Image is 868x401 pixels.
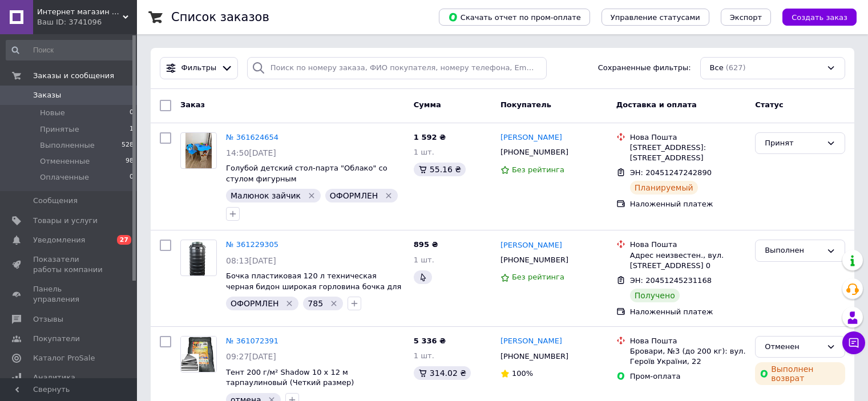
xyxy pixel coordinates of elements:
div: Нова Пошта [630,132,746,143]
span: Отмененные [40,156,90,167]
div: [STREET_ADDRESS]: [STREET_ADDRESS] [630,143,746,163]
span: Уведомления [33,235,85,245]
span: 1 шт. [414,148,434,156]
span: Заказы и сообщения [33,71,114,81]
a: [PERSON_NAME] [500,336,562,347]
div: Нова Пошта [630,336,746,346]
span: Управление статусами [611,13,700,22]
span: Показатели работы компании [33,254,106,275]
span: 1 шт. [414,256,434,264]
a: Голубой детский стол-парта "Облако" со стулом фигурным [226,164,387,183]
span: Создать заказ [792,13,847,22]
span: Сохраненные фильтры: [598,63,691,74]
span: Сумма [414,100,441,109]
span: 27 [117,235,131,245]
span: Все [710,63,724,74]
div: Отменен [765,341,822,353]
svg: Удалить метку [307,191,316,200]
span: ОФОРМЛЕН [330,191,378,200]
a: Создать заказ [771,13,857,21]
div: Принят [765,137,822,149]
svg: Удалить метку [384,191,393,200]
div: Ваш ID: 3741096 [37,17,137,27]
button: Создать заказ [782,9,857,26]
h1: Список заказов [171,10,269,24]
span: 0 [130,108,134,118]
svg: Удалить метку [285,299,294,308]
span: 1 шт. [414,351,434,360]
span: Скачать отчет по пром-оплате [448,12,581,22]
a: Фото товару [180,132,217,169]
span: 08:13[DATE] [226,256,276,265]
span: Покупатели [33,334,80,344]
span: Аналитика [33,372,75,383]
span: Оплаченные [40,172,89,183]
div: Нова Пошта [630,240,746,250]
span: Малюнок зайчик [231,191,301,200]
div: Наложенный платеж [630,307,746,317]
div: [PHONE_NUMBER] [498,349,571,364]
span: Каталог ProSale [33,353,95,363]
img: Фото товару [185,133,212,168]
span: 09:27[DATE] [226,352,276,361]
div: Выполнен [765,245,822,257]
span: ЭН: 20451247242890 [630,168,712,177]
div: Пром-оплата [630,371,746,382]
a: Бочка пластиковая 120 л техническая черная бидон широкая горловина бочка для воды [226,272,401,301]
div: Адрес неизвестен., вул. [STREET_ADDRESS] 0 [630,250,746,271]
div: 55.16 ₴ [414,163,466,176]
span: Отзывы [33,314,63,325]
a: Фото товару [180,240,217,276]
a: [PERSON_NAME] [500,240,562,251]
span: 5 336 ₴ [414,337,446,345]
span: Товары и услуги [33,216,98,226]
button: Экспорт [721,9,771,26]
span: Заказ [180,100,205,109]
a: Тент 200 г/м² Shadow 10 х 12 м тарпаулиновый (Четкий размер) универсальные тенты [226,368,354,398]
span: Без рейтинга [512,165,564,174]
a: [PERSON_NAME] [500,132,562,143]
button: Скачать отчет по пром-оплате [439,9,590,26]
img: Фото товару [187,240,209,276]
div: [PHONE_NUMBER] [498,145,571,160]
div: Наложенный платеж [630,199,746,209]
span: 528 [122,140,134,151]
input: Поиск [6,40,135,60]
span: 895 ₴ [414,240,438,249]
span: Доставка и оплата [616,100,697,109]
div: Бровари, №3 (до 200 кг): вул. Героїв України, 22 [630,346,746,367]
div: 314.02 ₴ [414,366,471,380]
span: Без рейтинга [512,273,564,281]
span: 1 592 ₴ [414,133,446,141]
a: № 361624654 [226,133,278,141]
div: Планируемый [630,181,698,195]
a: № 361229305 [226,240,278,249]
span: Сообщения [33,196,78,206]
img: Фото товару [181,337,216,372]
span: Фильтры [181,63,217,74]
input: Поиск по номеру заказа, ФИО покупателя, номеру телефона, Email, номеру накладной [247,57,547,79]
a: № 361072391 [226,337,278,345]
span: ЭН: 20451245231168 [630,276,712,285]
span: Статус [755,100,784,109]
span: ОФОРМЛЕН [231,299,279,308]
span: Заказы [33,90,61,100]
span: Новые [40,108,65,118]
span: Панель управления [33,284,106,305]
span: 100% [512,369,533,378]
span: 14:50[DATE] [226,148,276,157]
svg: Удалить метку [329,299,338,308]
span: 1 [130,124,134,135]
span: Принятые [40,124,79,135]
span: Экспорт [730,13,762,22]
span: Покупатель [500,100,551,109]
span: Интернет магазин Zolotoy-sad [37,7,123,17]
button: Управление статусами [601,9,709,26]
span: 98 [126,156,134,167]
div: [PHONE_NUMBER] [498,253,571,268]
span: 785 [308,299,323,308]
span: Выполненные [40,140,95,151]
button: Чат с покупателем [842,331,865,354]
